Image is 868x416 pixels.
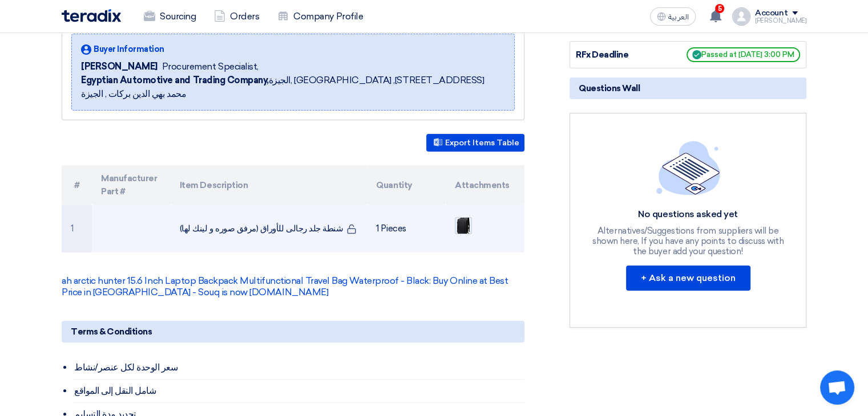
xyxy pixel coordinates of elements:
[820,370,854,405] a: Open chat
[755,9,788,18] div: Account
[81,75,269,85] b: Egyptian Automotive and Trading Company,
[71,325,152,338] span: Terms & Conditions
[62,205,92,252] td: 1
[732,7,750,26] img: profile_test.png
[62,165,92,205] th: #
[92,165,171,205] th: Manufacturer Part #
[171,205,368,252] td: شنطة جلد رجالى للأوراق (مرفق صوره و لينك لها)
[656,141,720,194] img: empty_state_list.svg
[62,9,121,22] img: Teradix logo
[162,60,259,74] span: Procurement Specialist,
[579,82,640,95] span: Questions Wall
[135,4,205,29] a: Sourcing
[367,205,446,252] td: 1 Pieces
[591,209,785,221] div: No questions asked yet
[94,43,164,55] span: Buyer Information
[73,380,524,403] li: شامل النقل إلى المواقع
[171,165,368,205] th: Item Description
[205,4,268,29] a: Orders
[367,165,446,205] th: Quantity
[81,60,158,74] span: [PERSON_NAME]
[650,7,696,26] button: العربية
[62,275,508,297] a: ah arctic hunter 15.6 Inch Laptop Backpack Multifunctional Travel Bag Waterproof - Black: Buy Onl...
[446,165,524,205] th: Attachments
[591,226,785,256] div: Alternatives/Suggestions from suppliers will be shown here, If you have any points to discuss wit...
[426,134,524,152] button: Export Items Table
[668,13,689,21] span: العربية
[81,74,505,101] span: الجيزة, [GEOGRAPHIC_DATA] ,[STREET_ADDRESS] محمد بهي الدين بركات , الجيزة
[268,4,372,29] a: Company Profile
[576,48,661,62] div: RFx Deadline
[755,18,806,24] div: [PERSON_NAME]
[73,356,524,380] li: سعر الوحدة لكل عنصر/نشاط
[626,266,750,291] button: + Ask a new question
[687,47,800,62] span: Passed at [DATE] 3:00 PM
[455,215,471,237] img: Case_1755177005306.png
[715,4,724,13] span: 5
